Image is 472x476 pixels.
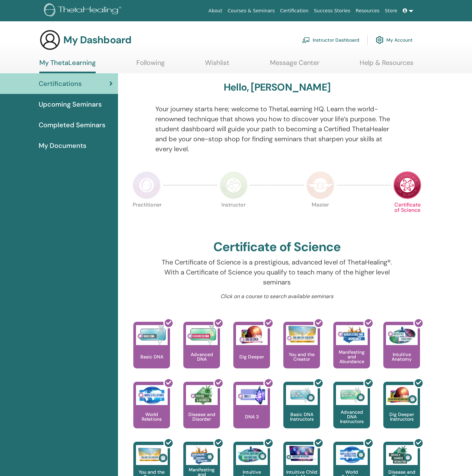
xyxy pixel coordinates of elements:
[283,412,320,421] p: Basic DNA Instructors
[383,352,420,361] p: Intuitive Anatomy
[270,59,319,72] a: Message Center
[206,5,225,17] a: About
[136,59,165,72] a: Following
[286,445,318,461] img: Intuitive Child In Me Instructors
[155,292,399,300] p: Click on a course to search available seminars
[383,322,420,382] a: Intuitive Anatomy Intuitive Anatomy
[306,171,334,199] img: Master
[333,322,370,382] a: Manifesting and Abundance Manifesting and Abundance
[224,81,330,93] h3: Hello, [PERSON_NAME]
[205,59,229,72] a: Wishlist
[39,99,102,109] span: Upcoming Seminars
[336,445,368,465] img: World Relations Instructors
[286,385,318,405] img: Basic DNA Instructors
[233,322,270,382] a: Dig Deeper Dig Deeper
[277,5,311,17] a: Certification
[63,34,131,46] h3: My Dashboard
[39,29,61,51] img: generic-user-icon.jpg
[39,79,82,89] span: Certifications
[333,350,370,364] p: Manifesting and Abundance
[382,5,400,17] a: Store
[213,239,341,255] h2: Certificate of Science
[183,322,220,382] a: Advanced DNA Advanced DNA
[336,325,368,345] img: Manifesting and Abundance
[306,202,334,230] p: Master
[133,202,161,230] p: Practitioner
[376,33,413,47] a: My Account
[236,325,268,345] img: Dig Deeper
[220,171,248,199] img: Instructor
[136,325,168,345] img: Basic DNA
[133,322,170,382] a: Basic DNA Basic DNA
[133,171,161,199] img: Practitioner
[186,385,218,405] img: Disease and Disorder
[133,382,170,442] a: World Relations World Relations
[386,385,418,405] img: Dig Deeper Instructors
[155,257,399,287] p: The Certificate of Science is a prestigious, advanced level of ThetaHealing®. With a Certificate ...
[183,352,220,361] p: Advanced DNA
[136,385,168,405] img: World Relations
[393,171,421,199] img: Certificate of Science
[311,5,353,17] a: Success Stories
[383,412,420,421] p: Dig Deeper Instructors
[236,385,268,405] img: DNA 3
[302,33,359,47] a: Instructor Dashboard
[225,5,278,17] a: Courses & Seminars
[386,445,418,465] img: Disease and Disorder Instructors
[283,322,320,382] a: You and the Creator You and the Creator
[220,202,248,230] p: Instructor
[183,382,220,442] a: Disease and Disorder Disease and Disorder
[386,325,418,345] img: Intuitive Anatomy
[236,445,268,465] img: Intuitive Anatomy Instructors
[383,382,420,442] a: Dig Deeper Instructors Dig Deeper Instructors
[44,3,124,18] img: logo.png
[336,385,368,405] img: Advanced DNA Instructors
[376,34,384,46] img: cog.svg
[353,5,382,17] a: Resources
[39,141,86,151] span: My Documents
[283,382,320,442] a: Basic DNA Instructors Basic DNA Instructors
[393,202,421,230] p: Certificate of Science
[39,120,105,130] span: Completed Seminars
[136,445,168,465] img: You and the Creator Instructors
[39,59,96,73] a: My ThetaLearning
[237,354,267,359] p: Dig Deeper
[302,37,310,43] img: chalkboard-teacher.svg
[186,445,218,465] img: Manifesting and Abundance Instructors
[360,59,413,72] a: Help & Resources
[186,325,218,345] img: Advanced DNA
[283,352,320,361] p: You and the Creator
[333,410,370,424] p: Advanced DNA Instructors
[286,325,318,343] img: You and the Creator
[233,382,270,442] a: DNA 3 DNA 3
[333,382,370,442] a: Advanced DNA Instructors Advanced DNA Instructors
[155,104,399,154] p: Your journey starts here; welcome to ThetaLearning HQ. Learn the world-renowned technique that sh...
[133,412,170,421] p: World Relations
[183,412,220,421] p: Disease and Disorder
